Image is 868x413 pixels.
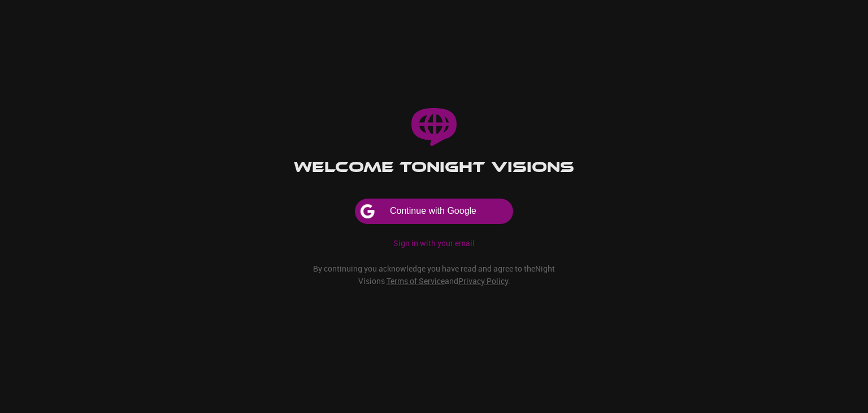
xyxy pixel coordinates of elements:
button: Continue with Google [355,199,513,224]
h1: Welcome to Night Visions [294,159,574,176]
a: Terms of Service [387,276,445,286]
img: Logo [411,108,457,146]
p: Sign in with your email [393,238,475,249]
img: google.svg [360,204,390,219]
a: Privacy Policy [458,276,508,286]
h6: By continuing you acknowledge you have read and agree to the Night Visions and . [298,263,570,287]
